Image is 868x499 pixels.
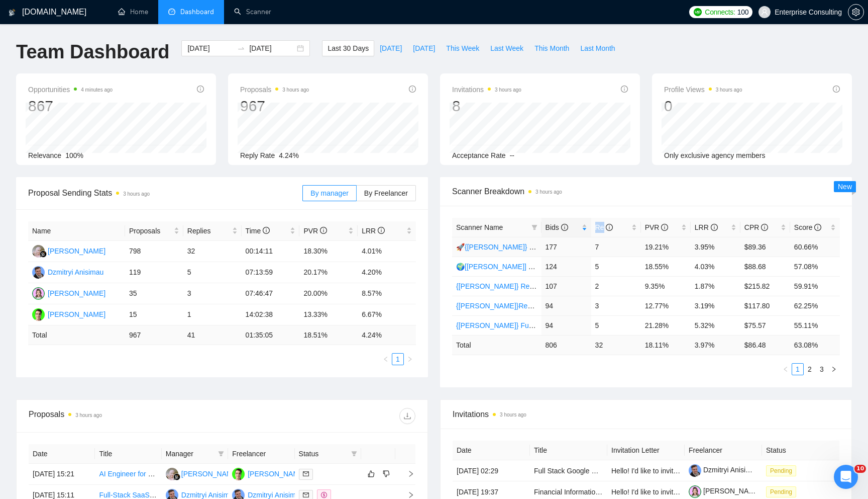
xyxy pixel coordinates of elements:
[65,151,83,159] span: 100%
[358,283,416,304] td: 8.57%
[848,8,864,16] a: setting
[218,451,224,457] span: filter
[661,224,668,231] span: info-circle
[237,44,245,52] span: swap-right
[166,468,178,480] img: RH
[321,492,327,498] span: dollar
[197,86,204,93] span: info-circle
[380,468,392,480] button: dislike
[216,446,226,461] span: filter
[848,8,863,16] span: setting
[641,237,691,257] td: 19.21%
[766,487,800,495] a: Pending
[282,87,309,93] time: 3 hours ago
[452,97,521,116] div: 8
[456,223,503,231] span: Scanner Name
[399,491,414,498] span: right
[790,257,840,276] td: 57.08%
[641,276,691,296] td: 9.35%
[452,185,840,198] span: Scanner Breakdown
[691,315,740,335] td: 5.32%
[246,227,270,235] span: Time
[792,363,804,375] li: 1
[48,267,103,278] div: Dzmitryi Anisimau
[125,262,183,283] td: 119
[689,466,759,474] a: Dzmitryi Anisimau
[168,8,175,15] span: dashboard
[804,363,816,375] li: 2
[28,97,113,116] div: 867
[32,308,45,321] img: IS
[664,97,742,116] div: 0
[173,473,180,480] img: gigradar-bm.png
[129,225,172,236] span: Proposals
[28,325,125,345] td: Total
[446,43,479,54] span: This Week
[761,224,768,231] span: info-circle
[591,296,641,315] td: 3
[456,282,662,290] a: {[PERSON_NAME]} React/Next.js/Node.js (Long-term, All Niches)
[780,363,792,375] button: left
[689,464,701,477] img: c1SluQ61fFyZgmuMNEkEJ8OllgN6w6DPDYG-AMUMz95-O5ImFDs13Z-nqGwPsS1CSv
[48,288,105,299] div: [PERSON_NAME]
[48,245,105,257] div: [PERSON_NAME]
[705,7,735,18] span: Connects:
[790,335,840,355] td: 63.08 %
[691,237,740,257] td: 3.95%
[240,97,309,116] div: 967
[804,364,815,375] a: 2
[362,227,385,235] span: LRR
[166,469,239,477] a: RH[PERSON_NAME]
[299,325,358,345] td: 18.51 %
[641,257,691,276] td: 18.55%
[716,87,742,93] time: 3 hours ago
[125,221,183,241] th: Proposals
[529,40,575,56] button: This Month
[234,8,271,16] a: searchScanner
[279,151,299,159] span: 4.24%
[228,444,294,464] th: Freelancer
[591,335,641,355] td: 32
[358,325,416,345] td: 4.24 %
[28,221,125,241] th: Name
[664,151,766,159] span: Only exclusive agency members
[535,189,562,195] time: 3 hours ago
[392,353,404,365] li: 1
[349,446,359,461] span: filter
[28,187,302,199] span: Proposal Sending Stats
[591,315,641,335] td: 5
[780,363,792,375] li: Previous Page
[32,310,105,318] a: IS[PERSON_NAME]
[453,460,530,481] td: [DATE] 02:29
[580,43,615,54] span: Last Month
[358,304,416,325] td: 6.67%
[383,356,389,362] span: left
[848,4,864,20] button: setting
[641,315,691,335] td: 21.28%
[485,40,529,56] button: Last Week
[456,321,619,329] a: {[PERSON_NAME]} Full-stack devs WW - pain point
[29,444,95,464] th: Date
[383,470,390,478] span: dislike
[299,262,358,283] td: 20.17%
[125,283,183,304] td: 35
[48,309,105,320] div: [PERSON_NAME]
[766,466,800,474] a: Pending
[299,304,358,325] td: 13.33%
[303,227,327,235] span: PVR
[409,86,416,93] span: info-circle
[166,490,237,498] a: DDzmitryi Anisimau
[783,366,789,372] span: left
[834,465,858,489] iframe: Intercom live chat
[358,241,416,262] td: 4.01%
[378,227,385,234] span: info-circle
[534,488,678,496] a: Financial Information Platform Builder Needed
[794,223,821,231] span: Score
[232,490,303,498] a: DDzmitryi Anisimau
[399,470,414,477] span: right
[28,84,113,96] span: Opportunities
[490,43,523,54] span: Last Week
[320,227,327,234] span: info-circle
[28,151,61,159] span: Relevance
[816,364,827,375] a: 3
